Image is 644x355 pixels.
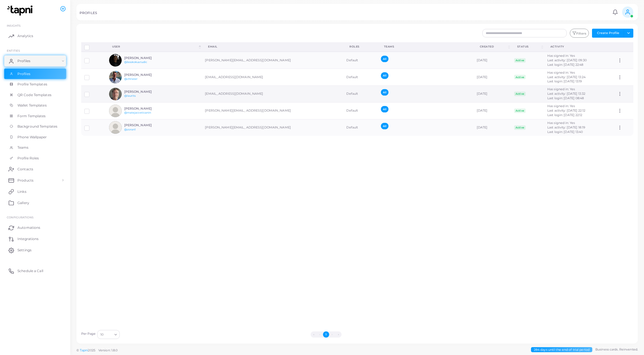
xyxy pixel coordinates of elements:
[109,54,122,67] img: avatar
[323,331,329,338] button: Go to page 1
[124,94,136,97] a: @laurits
[17,58,30,64] span: Profiles
[547,108,585,112] span: Last activity: [DATE] 22:12
[124,111,151,114] a: @matejacveticanin
[343,69,378,86] td: Default
[202,85,343,102] td: [EMAIL_ADDRESS][DOMAIN_NAME]
[592,29,624,38] button: Create Profile
[381,106,388,112] span: All
[124,77,138,80] a: @christer
[124,123,166,127] h6: [PERSON_NAME]
[4,153,66,164] a: Profile Roles
[381,56,388,62] span: All
[547,104,575,108] span: Has signed in: Yes
[474,85,511,102] td: [DATE]
[547,79,582,83] span: Last login: [DATE] 13:19
[112,45,198,49] div: User
[17,189,26,194] span: Links
[7,49,20,52] span: ENTITIES
[4,30,66,42] a: Analytics
[80,11,97,15] h5: PROFILES
[547,113,582,117] span: Last login: [DATE] 22:12
[381,72,388,79] span: All
[531,347,592,352] span: 284 days until the end of trial period
[547,75,586,79] span: Last activity: [DATE] 13:24
[343,52,378,69] td: Default
[109,105,122,117] img: avatar
[202,52,343,69] td: [PERSON_NAME][EMAIL_ADDRESS][DOMAIN_NAME]
[109,88,122,100] img: avatar
[4,265,66,277] a: Schedule a Call
[7,216,33,219] span: Configurations
[4,90,66,100] a: QR Code Templates
[124,56,166,60] h6: [PERSON_NAME]
[17,167,33,172] span: Contacts
[547,54,575,58] span: Has signed in: Yes
[547,71,575,74] span: Has signed in: Yes
[17,225,40,230] span: Automations
[514,125,526,130] span: Active
[100,332,103,338] span: 10
[17,200,29,205] span: Gallery
[124,107,166,110] h6: [PERSON_NAME]
[17,82,47,87] span: Profile Templates
[547,125,585,129] span: Last activity: [DATE] 18:19
[5,5,36,16] img: logo
[570,29,589,38] button: Filters
[4,79,66,90] a: Profile Templates
[98,348,118,352] span: Version: 1.8.0
[4,197,66,208] a: Gallery
[514,58,526,63] span: Active
[202,69,343,86] td: [EMAIL_ADDRESS][DOMAIN_NAME]
[17,92,51,98] span: QR Code Templates
[4,163,66,175] a: Contacts
[343,102,378,119] td: Default
[17,236,39,241] span: Integrations
[76,348,117,353] span: ©
[124,60,147,64] a: @boskokustudic
[17,178,33,183] span: Products
[474,69,511,86] td: [DATE]
[124,128,136,131] a: @zoran1
[474,119,511,136] td: [DATE]
[384,45,467,49] div: Teams
[124,73,166,77] h6: [PERSON_NAME]
[17,33,33,39] span: Analytics
[202,102,343,119] td: [PERSON_NAME][EMAIL_ADDRESS][DOMAIN_NAME]
[547,96,584,100] span: Last login: [DATE] 08:48
[17,71,30,76] span: Profiles
[381,89,388,96] span: All
[514,108,526,113] span: Active
[80,348,88,352] a: Tapni
[4,69,66,79] a: Profiles
[104,331,112,338] input: Search for option
[4,100,66,111] a: Wallet Templates
[4,55,66,67] a: Profiles
[17,124,57,129] span: Background Templates
[4,175,66,186] a: Products
[550,45,608,49] div: activity
[17,103,47,108] span: Wallet Templates
[517,45,540,49] div: Status
[202,119,343,136] td: [PERSON_NAME][EMAIL_ADDRESS][DOMAIN_NAME]
[514,75,526,79] span: Active
[343,85,378,102] td: Default
[81,42,106,52] th: Row-selection
[17,156,39,161] span: Profile Roles
[547,63,584,67] span: Last login: [DATE] 22:48
[381,123,388,129] span: All
[109,71,122,83] img: avatar
[4,245,66,256] a: Settings
[4,111,66,121] a: Form Templates
[4,186,66,197] a: Links
[7,24,21,27] span: INSIGHTS
[474,102,511,119] td: [DATE]
[4,233,66,245] a: Integrations
[17,135,47,140] span: Phone Wallpaper
[109,121,122,134] img: avatar
[17,268,43,273] span: Schedule a Call
[4,222,66,233] a: Automations
[88,348,95,353] span: 2025
[595,347,638,352] span: Business cards. Reinvented.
